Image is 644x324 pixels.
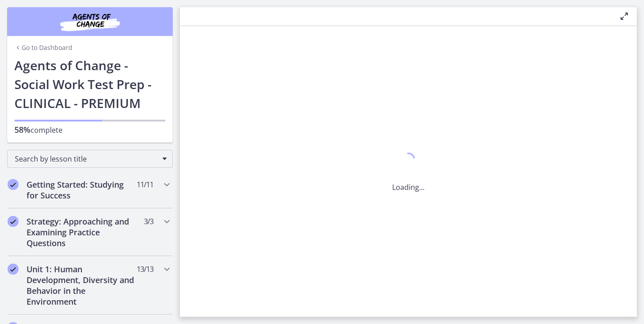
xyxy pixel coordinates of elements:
[14,124,165,135] p: complete
[36,11,144,32] img: Agents of Change
[392,150,425,171] div: 1
[8,264,18,274] i: Completed
[137,179,153,190] span: 11 / 11
[15,154,158,164] span: Search by lesson title
[27,179,136,201] h2: Getting Started: Studying for Success
[7,150,173,168] div: Search by lesson title
[8,216,18,227] i: Completed
[14,124,31,135] span: 58%
[137,264,153,274] span: 13 / 13
[14,43,72,52] a: Go to Dashboard
[8,179,18,190] i: Completed
[27,216,136,248] h2: Strategy: Approaching and Examining Practice Questions
[14,56,165,112] h1: Agents of Change - Social Work Test Prep - CLINICAL - PREMIUM
[27,264,136,307] h2: Unit 1: Human Development, Diversity and Behavior in the Environment
[392,182,425,193] p: Loading...
[144,216,153,227] span: 3 / 3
